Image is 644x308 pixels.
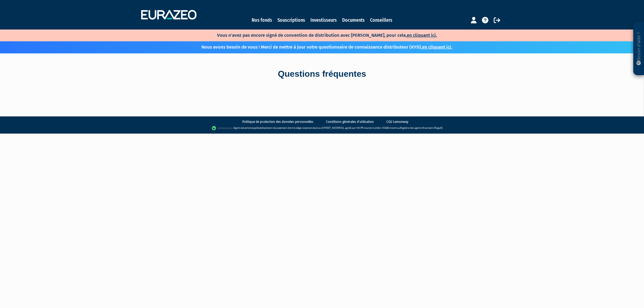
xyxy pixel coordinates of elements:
[342,16,365,24] a: Documents
[244,126,256,130] a: Lemonway
[277,16,305,24] a: Souscriptions
[636,24,642,73] p: Besoin d'aide ?
[386,119,408,124] a: CGU Lemonway
[422,44,452,50] a: en cliquant ici.
[169,68,475,80] div: Questions fréquentes
[370,16,392,24] a: Conseillers
[141,10,196,20] img: 1732889491-logotype_eurazeo_blanc_rvb.png
[186,43,452,50] p: Nous avons besoin de vous ! Merci de mettre à jour votre questionnaire de connaissance distribute...
[310,16,337,24] a: Investisseurs
[407,32,437,38] a: en cliquant ici.
[202,31,437,39] p: Vous n'avez pas encore signé de convention de distribution avec [PERSON_NAME], pour cela,
[252,16,272,24] a: Nos fonds
[212,126,232,131] img: logo-lemonway.png
[400,126,442,130] a: Registre des agents financiers (Regafi)
[242,119,313,124] a: Politique de protection des données personnelles
[5,126,639,131] div: - Agent de (établissement de paiement dont le siège social est situé au [STREET_ADDRESS], agréé p...
[326,119,374,124] a: Conditions générales d'utilisation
